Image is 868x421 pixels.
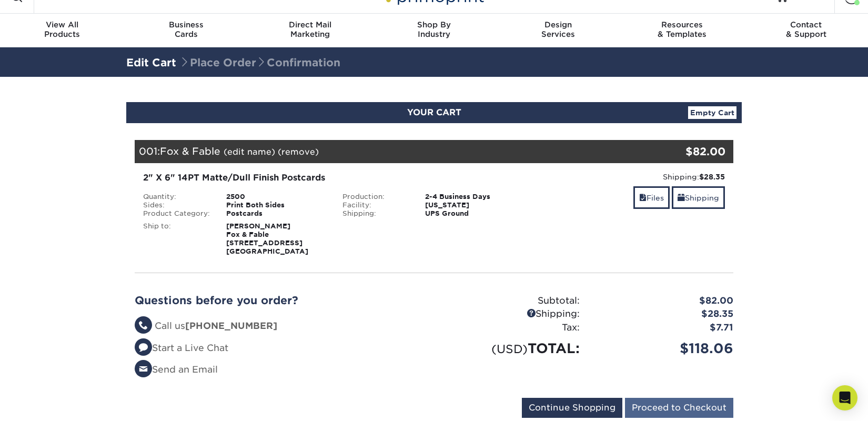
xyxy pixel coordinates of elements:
[278,147,319,157] a: (remove)
[744,20,868,29] span: Contact
[434,294,588,308] div: Subtotal:
[248,14,372,47] a: Direct MailMarketing
[633,144,725,159] div: $82.00
[625,398,733,418] input: Proceed to Checkout
[335,193,418,201] div: Production:
[135,294,426,307] h2: Questions before you order?
[372,20,496,39] div: Industry
[639,194,647,202] span: files
[672,186,725,209] a: Shipping
[407,107,461,117] span: YOUR CART
[135,222,218,256] div: Ship to:
[678,194,685,202] span: shipping
[124,20,248,39] div: Cards
[143,172,526,184] div: 2" X 6" 14PT Matte/Dull Finish Postcards
[620,20,744,39] div: & Templates
[417,209,533,218] div: UPS Ground
[135,343,228,353] a: Start a Live Chat
[135,201,218,209] div: Sides:
[832,385,857,410] div: Open Intercom Messenger
[744,20,868,39] div: & Support
[135,319,426,333] li: Call us
[588,321,741,335] div: $7.71
[124,20,248,29] span: Business
[496,20,620,39] div: Services
[335,201,418,209] div: Facility:
[185,320,277,331] strong: [PHONE_NUMBER]
[372,20,496,29] span: Shop By
[124,14,248,47] a: BusinessCards
[620,20,744,29] span: Resources
[633,186,670,209] a: Files
[699,173,725,181] strong: $28.35
[496,20,620,29] span: Design
[224,147,275,157] a: (edit name)
[135,209,218,218] div: Product Category:
[541,172,725,182] div: Shipping:
[335,209,418,218] div: Shipping:
[135,364,218,375] a: Send an Email
[588,307,741,321] div: $28.35
[226,222,308,255] strong: [PERSON_NAME] Fox & Fable [STREET_ADDRESS] [GEOGRAPHIC_DATA]
[218,209,335,218] div: Postcards
[434,321,588,335] div: Tax:
[491,342,528,356] small: (USD)
[522,398,622,418] input: Continue Shopping
[434,338,588,358] div: TOTAL:
[688,106,736,119] a: Empty Cart
[179,56,340,69] span: Place Order Confirmation
[588,338,741,358] div: $118.06
[126,56,176,69] a: Edit Cart
[496,14,620,47] a: DesignServices
[248,20,372,39] div: Marketing
[218,193,335,201] div: 2500
[218,201,335,209] div: Print Both Sides
[744,14,868,47] a: Contact& Support
[434,307,588,321] div: Shipping:
[372,14,496,47] a: Shop ByIndustry
[620,14,744,47] a: Resources& Templates
[248,20,372,29] span: Direct Mail
[417,193,533,201] div: 2-4 Business Days
[135,140,633,163] div: 001:
[135,193,218,201] div: Quantity:
[588,294,741,308] div: $82.00
[160,145,220,157] span: Fox & Fable
[417,201,533,209] div: [US_STATE]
